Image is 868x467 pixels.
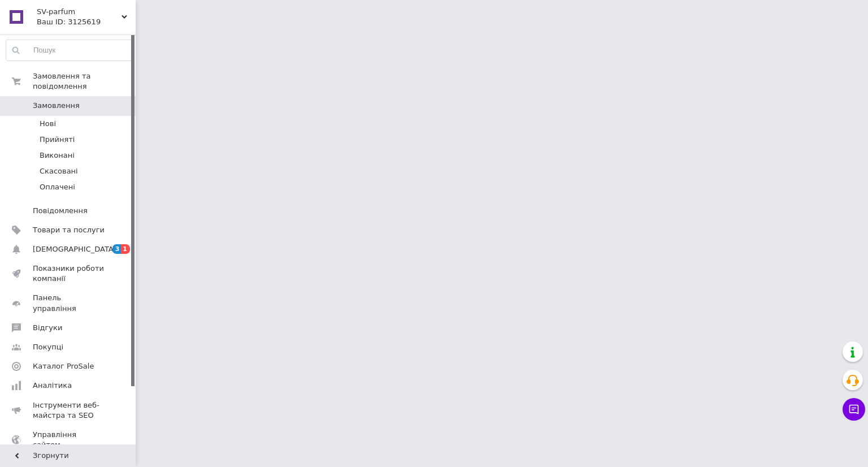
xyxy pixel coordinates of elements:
span: Показники роботи компанії [33,263,105,284]
span: Відгуки [33,323,62,333]
span: Панель управління [33,293,105,313]
span: Скасовані [40,166,78,176]
span: Аналітика [33,380,72,391]
span: [DEMOGRAPHIC_DATA] [33,244,116,254]
span: Управління сайтом [33,430,105,450]
span: Повідомлення [33,206,88,216]
span: Прийняті [40,135,75,145]
span: SV-parfum [37,7,121,17]
span: Нові [40,119,56,129]
span: Оплачені [40,182,75,192]
span: Виконані [40,150,75,161]
button: Чат з покупцем [843,398,865,421]
span: Каталог ProSale [33,361,94,371]
input: Пошук [6,40,133,60]
div: Ваш ID: 3125619 [37,17,136,27]
span: Замовлення та повідомлення [33,71,136,92]
span: Інструменти веб-майстра та SEO [33,400,105,421]
span: 3 [112,244,121,254]
span: Покупці [33,342,63,352]
span: Товари та послуги [33,225,105,235]
span: 1 [121,244,130,254]
span: Замовлення [33,101,80,111]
